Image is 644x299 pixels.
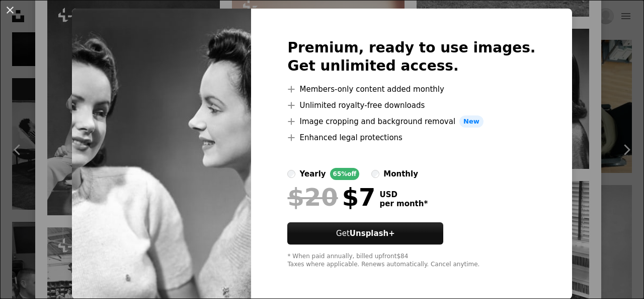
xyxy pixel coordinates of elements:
input: monthly [371,170,379,178]
a: GetUnsplash+ [287,222,443,245]
div: yearly [299,168,326,180]
div: $7 [287,184,375,210]
input: yearly65%off [287,170,295,178]
li: Image cropping and background removal [287,115,535,128]
div: 65% off [330,168,360,180]
span: per month * [379,199,428,208]
span: New [459,115,484,128]
strong: Unsplash+ [350,229,395,238]
span: $20 [287,184,338,210]
span: USD [379,190,428,199]
div: monthly [383,168,418,180]
img: premium_photo-1667239268662-faed8375c619 [72,9,251,299]
li: Unlimited royalty-free downloads [287,99,535,111]
div: * When paid annually, billed upfront $84 Taxes where applicable. Renews automatically. Cancel any... [287,253,535,269]
h2: Premium, ready to use images. Get unlimited access. [287,39,535,75]
li: Members-only content added monthly [287,83,535,95]
li: Enhanced legal protections [287,132,535,144]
